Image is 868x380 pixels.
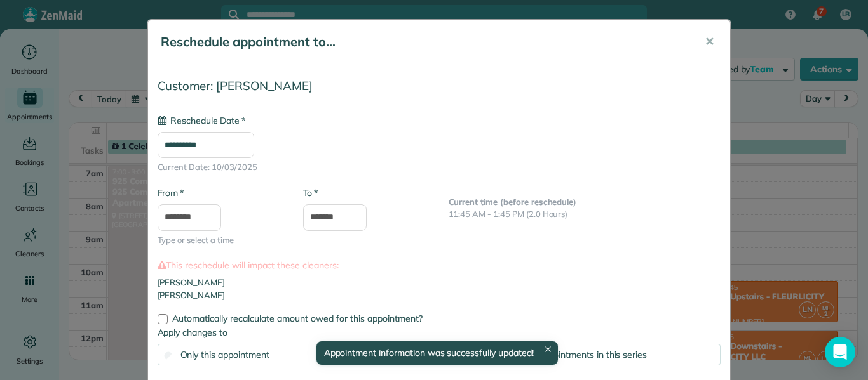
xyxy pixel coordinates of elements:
[158,161,721,174] span: Current Date: 10/03/2025
[316,341,557,365] div: Appointment information was successfully updated!
[705,34,714,49] span: ✕
[303,187,318,199] label: To
[158,114,245,127] label: Reschedule Date
[161,33,687,51] h5: Reschedule appointment to...
[158,289,721,302] li: [PERSON_NAME]
[172,313,423,324] span: Automatically recalculate amount owed for this appointment?
[449,197,577,207] b: Current time (before reschedule)
[449,208,721,221] p: 11:45 AM - 1:45 PM (2.0 Hours)
[158,187,184,199] label: From
[158,277,721,289] li: [PERSON_NAME]
[158,259,721,272] label: This reschedule will impact these cleaners:
[158,326,721,339] label: Apply changes to
[158,79,721,93] h4: Customer: [PERSON_NAME]
[463,349,647,360] span: This and all future appointments in this series
[164,352,172,360] input: Only this appointment
[180,349,269,360] span: Only this appointment
[158,234,284,247] span: Type or select a time
[825,337,855,367] div: Open Intercom Messenger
